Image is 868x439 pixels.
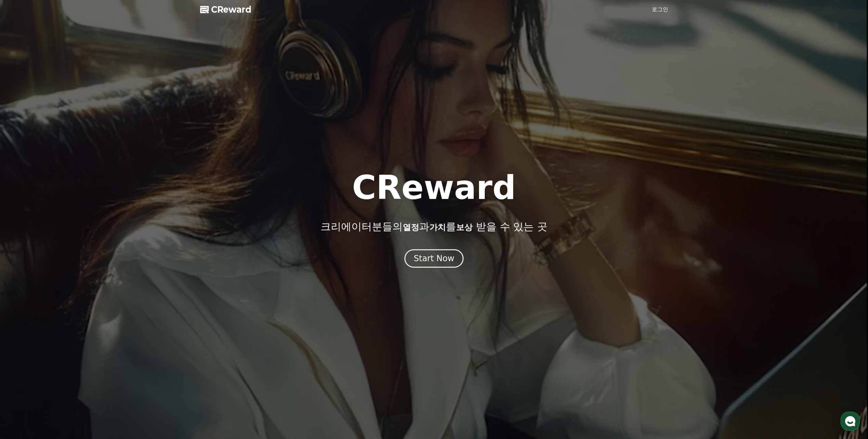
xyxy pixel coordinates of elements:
p: 크리에이터분들의 과 를 받을 수 있는 곳 [321,221,547,233]
a: CReward [200,4,251,15]
a: Start Now [404,256,464,263]
button: Start Now [404,249,464,268]
span: 보상 [456,223,472,232]
span: 가치 [429,223,446,232]
span: 열정 [403,223,419,232]
span: CReward [211,4,251,15]
a: 로그인 [652,5,668,14]
h1: CReward [352,171,516,204]
div: Start Now [414,253,454,264]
